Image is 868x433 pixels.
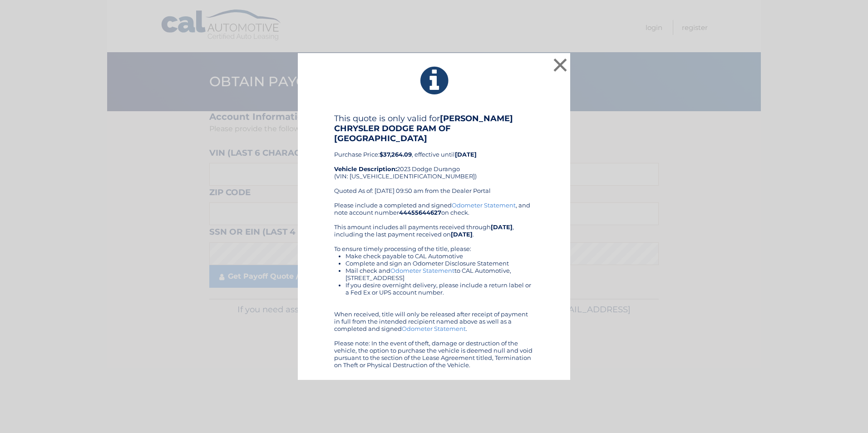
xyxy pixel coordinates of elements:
[345,281,534,296] li: If you desire overnight delivery, please include a return label or a Fed Ex or UPS account number.
[551,56,569,74] button: ×
[345,260,534,267] li: Complete and sign an Odometer Disclosure Statement
[334,113,534,202] div: Purchase Price: , effective until 2023 Dodge Durango (VIN: [US_VEHICLE_IDENTIFICATION_NUMBER]) Qu...
[334,113,513,143] b: [PERSON_NAME] CHRYSLER DODGE RAM OF [GEOGRAPHIC_DATA]
[451,231,473,238] b: [DATE]
[399,209,441,216] b: 44455644627
[380,151,412,158] b: $37,264.09
[455,151,477,158] b: [DATE]
[334,113,534,143] h4: This quote is only valid for
[334,202,534,369] div: Please include a completed and signed , and note account number on check. This amount includes al...
[334,165,397,172] strong: Vehicle Description:
[491,223,513,231] b: [DATE]
[390,267,454,274] a: Odometer Statement
[345,252,534,260] li: Make check payable to CAL Automotive
[402,325,466,332] a: Odometer Statement
[452,202,516,209] a: Odometer Statement
[345,267,534,281] li: Mail check and to CAL Automotive, [STREET_ADDRESS]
